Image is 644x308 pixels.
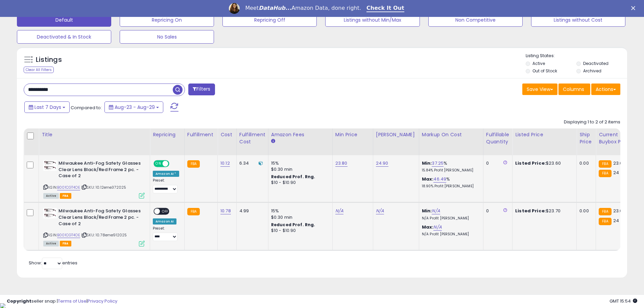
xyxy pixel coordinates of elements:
[532,68,557,74] label: Out of Stock
[486,131,509,145] div: Fulfillable Quantity
[58,208,141,229] b: Milwaukee Anti-Fog Safety Glasses Clear Lens Black/Red Frame 2 pc. - Case of 2
[168,161,179,167] span: OFF
[486,208,507,214] div: 0
[335,208,343,214] a: N/A
[591,84,620,95] button: Actions
[43,241,59,246] span: All listings currently available for purchase on Amazon
[160,209,171,214] span: OFF
[422,176,478,189] div: %
[422,232,478,237] p: N/A Profit [PERSON_NAME]
[271,214,327,220] div: $0.30 min
[153,226,179,241] div: Preset:
[422,168,478,173] p: 15.84% Profit [PERSON_NAME]
[526,53,627,59] p: Listing States:
[579,160,591,166] div: 0.00
[239,131,265,145] div: Fulfillment Cost
[419,128,483,155] th: The percentage added to the cost of goods (COGS) that forms the calculator for Min & Max prices.
[422,216,478,221] p: N/A Profit [PERSON_NAME]
[422,176,434,182] b: Max:
[187,160,200,168] small: FBA
[43,160,57,171] img: 31waH9Z7IfL._SL40_.jpg
[24,67,54,73] div: Clear All Filters
[613,217,619,224] span: 24
[71,104,102,111] span: Compared to:
[120,30,214,44] button: No Sales
[34,104,61,111] span: Last 7 Days
[271,160,327,166] div: 15%
[229,3,240,14] img: Profile image for Georgie
[376,131,416,138] div: [PERSON_NAME]
[422,184,478,189] p: 18.90% Profit [PERSON_NAME]
[366,5,404,12] a: Check It Out
[422,160,432,166] b: Min:
[81,185,126,190] span: | SKU: 10.12eme372025
[220,131,234,138] div: Cost
[532,61,545,66] label: Active
[36,55,62,65] h5: Listings
[153,178,179,193] div: Preset:
[515,208,571,214] div: $23.70
[43,160,145,198] div: ASIN:
[583,68,601,74] label: Archived
[43,208,145,245] div: ASIN:
[271,222,315,228] b: Reduced Prof. Rng.
[335,160,348,167] a: 23.80
[271,138,275,144] small: Amazon Fees.
[271,174,315,180] b: Reduced Prof. Rng.
[422,131,480,138] div: Markup on Cost
[17,30,111,44] button: Deactivated & In Stock
[433,224,442,231] a: N/A
[187,208,200,215] small: FBA
[599,170,611,177] small: FBA
[599,160,611,168] small: FBA
[613,169,619,176] span: 24
[515,131,574,138] div: Listed Price
[558,84,590,95] button: Columns
[515,208,546,214] b: Listed Price:
[564,119,620,125] div: Displaying 1 to 2 of 2 items
[17,13,111,27] button: Default
[486,160,507,166] div: 0
[43,208,57,218] img: 31waH9Z7IfL._SL40_.jpg
[422,160,478,173] div: %
[24,101,70,113] button: Last 7 Days
[599,208,611,215] small: FBA
[563,86,584,93] span: Columns
[187,131,215,138] div: Fulfillment
[222,13,317,27] button: Repricing Off
[432,160,444,167] a: 37.25
[81,232,127,238] span: | SKU: 10.78eme912025
[271,131,330,138] div: Amazon Fees
[428,13,523,27] button: Non Competitive
[239,208,263,214] div: 4.99
[104,101,163,113] button: Aug-23 - Aug-29
[515,160,571,166] div: $23.60
[610,298,637,304] span: 2025-09-6 15:54 GMT
[154,161,163,167] span: ON
[239,160,263,166] div: 6.34
[422,224,434,230] b: Max:
[325,13,420,27] button: Listings without Min/Max
[7,298,117,305] div: seller snap | |
[245,5,361,11] div: Meet Amazon Data, done right.
[58,160,141,181] b: Milwaukee Anti-Fog Safety Glasses Clear Lens Black/Red Frame 2 pc. - Case of 2
[153,131,182,138] div: Repricing
[631,6,638,10] div: Close
[613,160,623,166] span: 23.6
[583,61,609,66] label: Deactivated
[153,171,179,177] div: Amazon AI *
[376,160,388,167] a: 24.90
[422,208,432,214] b: Min:
[271,166,327,172] div: $0.30 min
[29,260,77,266] span: Show: entries
[57,232,80,238] a: B001CGT4OE
[515,160,546,166] b: Listed Price:
[271,228,327,234] div: $10 - $10.90
[58,298,87,304] a: Terms of Use
[220,160,230,167] a: 10.12
[88,298,117,304] a: Privacy Policy
[613,208,623,214] span: 23.6
[220,208,231,214] a: 10.78
[43,193,59,199] span: All listings currently available for purchase on Amazon
[120,13,214,27] button: Repricing On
